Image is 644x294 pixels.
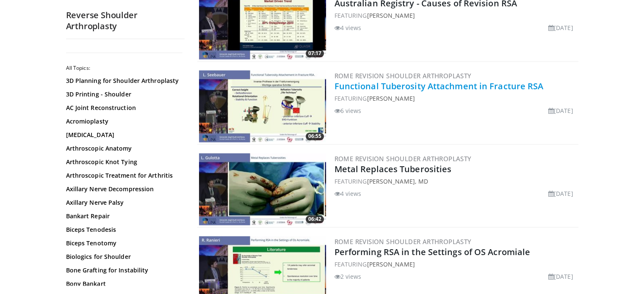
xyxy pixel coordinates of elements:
[66,171,180,180] a: Arthroscopic Treatment for Arthritis
[334,272,362,281] li: 2 views
[334,163,452,175] a: Metal Replaces Tuberosities
[66,104,180,112] a: AC Joint Reconstruction
[66,131,180,139] a: [MEDICAL_DATA]
[306,215,324,223] span: 06:42
[66,158,180,166] a: Arthroscopic Knot Tying
[66,144,180,153] a: Arthroscopic Anatomy
[548,23,573,32] li: [DATE]
[66,65,182,71] h2: All Topics:
[334,23,362,32] li: 4 views
[334,11,577,20] div: FEATURING
[66,117,180,126] a: Acromioplasty
[334,154,472,163] a: Rome Revision Shoulder Arthroplasty
[199,70,326,142] img: bcdec364-c554-4472-8b41-6b58adb4684e.300x170_q85_crop-smart_upscale.jpg
[334,177,577,186] div: FEATURING
[66,212,180,220] a: Bankart Repair
[199,153,326,225] img: 98ea1a58-a5eb-4fce-a648-f8b41e99bb4c.300x170_q85_crop-smart_upscale.jpg
[334,80,544,92] a: Functional Tuberosity Attachment in Fracture RSA
[66,10,185,32] h2: Reverse Shoulder Arthroplasty
[199,153,326,225] a: 06:42
[66,77,180,85] a: 3D Planning for Shoulder Arthroplasty
[306,132,324,140] span: 06:55
[548,272,573,281] li: [DATE]
[66,253,180,261] a: Biologics for Shoulder
[367,177,428,185] a: [PERSON_NAME], MD
[334,94,577,103] div: FEATURING
[306,49,324,57] span: 07:17
[367,260,415,268] a: [PERSON_NAME]
[367,11,415,19] a: [PERSON_NAME]
[334,246,531,258] a: Performing RSA in the Settings of OS Acromiale
[66,280,180,288] a: Bony Bankart
[66,239,180,247] a: Biceps Tenotomy
[66,198,180,207] a: Axillary Nerve Palsy
[334,71,472,80] a: Rome Revision Shoulder Arthroplasty
[199,70,326,142] a: 06:55
[334,237,472,246] a: Rome Revision Shoulder Arthroplasty
[334,106,362,115] li: 6 views
[66,266,180,275] a: Bone Grafting for Instability
[548,189,573,198] li: [DATE]
[66,185,180,193] a: Axillary Nerve Decompression
[334,189,362,198] li: 4 views
[66,90,180,99] a: 3D Printing - Shoulder
[367,94,415,102] a: [PERSON_NAME]
[66,225,180,234] a: Biceps Tenodesis
[334,260,577,269] div: FEATURING
[548,106,573,115] li: [DATE]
